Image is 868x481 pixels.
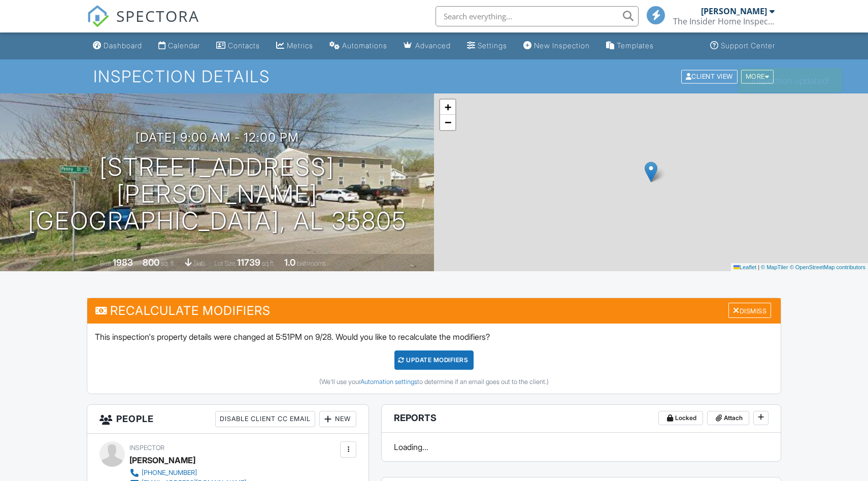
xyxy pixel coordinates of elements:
[87,324,781,394] div: This inspection's property details were changed at 5:51PM on 9/28. Would you like to recalculate ...
[415,41,451,50] div: Advanced
[87,405,369,434] h3: People
[143,257,159,268] div: 800
[87,14,199,35] a: SPECTORA
[95,378,773,386] div: (We'll use your to determine if an email goes out to the client.)
[463,37,511,55] a: Settings
[93,68,775,85] h1: Inspection Details
[154,37,204,55] a: Calendar
[136,131,299,144] h3: [DATE] 9:00 am - 12:00 pm
[287,41,313,50] div: Metrics
[790,264,865,270] a: © OpenStreetMap contributors
[680,72,740,80] a: Client View
[739,68,842,92] div: Inspection updated!
[721,41,775,50] div: Support Center
[761,264,788,270] a: © MapTiler
[342,41,387,50] div: Automations
[214,260,236,267] span: Lot Size
[673,16,775,26] div: The Insider Home Inspection, LLC
[228,41,260,50] div: Contacts
[399,37,455,55] a: Advanced
[215,411,315,427] div: Disable Client CC Email
[478,41,507,50] div: Settings
[701,6,767,16] div: [PERSON_NAME]
[161,260,175,267] span: sq. ft.
[445,101,451,113] span: +
[237,257,260,268] div: 11739
[104,41,142,50] div: Dashboard
[681,70,738,83] div: Client View
[534,41,590,50] div: New Inspection
[325,37,391,55] a: Automations (Basic)
[436,6,639,26] input: Search everything...
[129,453,195,468] div: [PERSON_NAME]
[440,100,455,115] a: Zoom in
[262,260,275,267] span: sq.ft.
[87,5,109,27] img: The Best Home Inspection Software - Spectora
[645,162,657,182] img: Marker
[142,469,197,477] div: [PHONE_NUMBER]
[394,350,474,370] div: UPDATE Modifiers
[116,5,199,26] span: SPECTORA
[129,468,246,478] a: [PHONE_NUMBER]
[272,37,317,55] a: Metrics
[519,37,594,55] a: New Inspection
[440,115,455,130] a: Zoom out
[129,444,164,452] span: Inspector
[100,260,111,267] span: Built
[284,257,295,268] div: 1.0
[617,41,654,50] div: Templates
[212,37,264,55] a: Contacts
[319,411,356,427] div: New
[360,378,417,386] a: Automation settings
[733,264,756,270] a: Leaflet
[168,41,200,50] div: Calendar
[193,260,205,267] span: slab
[445,116,451,129] span: −
[728,303,771,318] div: Dismiss
[89,37,146,55] a: Dashboard
[16,154,418,234] h1: [STREET_ADDRESS][PERSON_NAME] [GEOGRAPHIC_DATA], AL 35805
[113,257,133,268] div: 1983
[758,264,759,270] span: |
[297,260,326,267] span: bathrooms
[87,298,781,323] h3: Recalculate Modifiers
[602,37,658,55] a: Templates
[706,37,779,55] a: Support Center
